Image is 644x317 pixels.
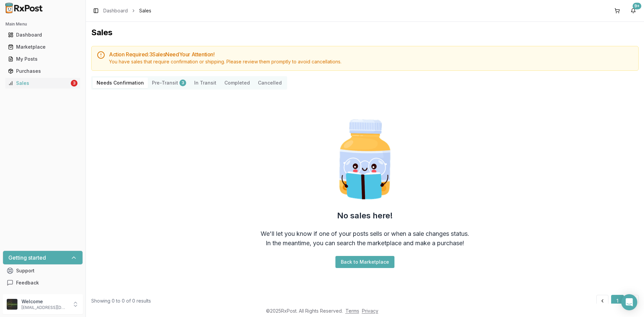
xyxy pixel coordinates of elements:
div: Marketplace [8,44,77,50]
a: Terms [345,308,359,314]
p: Welcome [21,298,68,305]
div: We'll let you know if one of your posts sells or when a sale changes status. [261,229,469,239]
button: Cancelled [254,77,286,88]
img: User avatar [7,299,17,310]
div: 9+ [633,3,641,9]
h1: Sales [91,27,639,38]
nav: breadcrumb [103,7,151,14]
div: Showing 0 to 0 of 0 results [91,298,151,304]
button: Purchases [3,66,83,76]
h3: Getting started [8,254,46,262]
button: My Posts [3,54,83,64]
button: Sales3 [3,78,83,89]
span: Feedback [16,279,39,286]
div: Sales [8,80,69,87]
div: My Posts [8,56,77,62]
a: Purchases [5,65,80,77]
a: Sales3 [5,77,80,89]
a: Dashboard [103,7,128,14]
div: In the meantime, you can search the marketplace and make a purchase! [266,239,464,248]
button: Feedback [3,277,83,289]
a: Marketplace [5,41,80,53]
button: Needs Confirmation [93,77,148,88]
a: Dashboard [5,29,80,41]
a: Privacy [362,308,378,314]
button: Back to Marketplace [335,256,394,268]
p: [EMAIL_ADDRESS][DOMAIN_NAME] [21,305,68,310]
a: My Posts [5,53,80,65]
button: Dashboard [3,30,83,40]
span: Sales [139,7,151,14]
h5: Action Required: 3 Sale s Need Your Attention! [109,52,633,57]
button: Support [3,265,83,277]
div: Purchases [8,68,77,74]
button: 9+ [628,5,639,16]
button: 1 [611,295,624,307]
div: You have sales that require confirmation or shipping. Please review them promptly to avoid cancel... [109,58,633,65]
div: 3 [179,80,186,86]
div: Dashboard [8,32,77,38]
button: In Transit [190,77,220,88]
button: Marketplace [3,42,83,52]
button: Pre-Transit [148,77,190,88]
button: Completed [220,77,254,88]
h2: Main Menu [5,21,80,27]
div: 3 [71,80,77,87]
img: RxPost Logo [3,3,46,13]
div: Open Intercom Messenger [621,294,637,310]
img: Smart Pill Bottle [322,116,408,202]
h2: No sales here! [337,210,393,221]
